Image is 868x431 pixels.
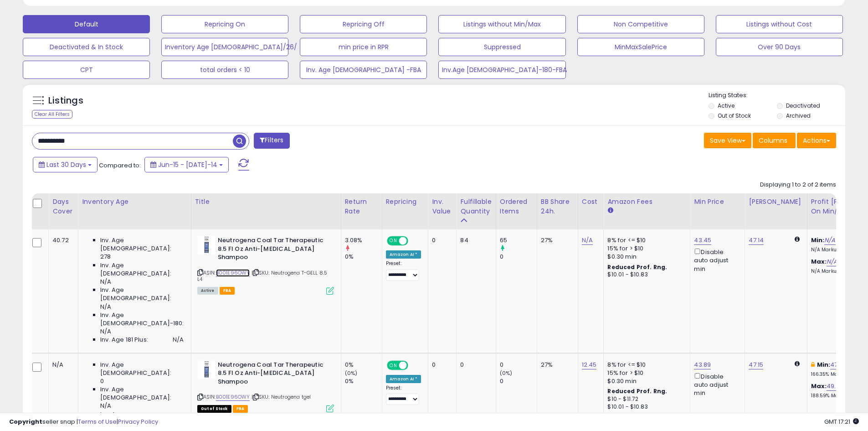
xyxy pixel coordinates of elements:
[100,278,111,286] span: N/A
[300,61,427,79] button: Inv. Age [DEMOGRAPHIC_DATA] -FBA
[577,38,704,56] button: MinMaxSalePrice
[48,94,83,107] h5: Listings
[797,133,836,148] button: Actions
[500,197,533,216] div: Ordered Items
[541,361,571,369] div: 27%
[52,236,71,244] div: 40.72
[607,361,683,369] div: 8% for <= $10
[100,410,184,427] span: Inv. Age [DEMOGRAPHIC_DATA]:
[197,236,216,254] img: 31C3qbSA63L._SL40_.jpg
[100,385,184,402] span: Inv. Age [DEMOGRAPHIC_DATA]:
[118,417,158,426] a: Privacy Policy
[607,263,667,271] b: Reduced Prof. Rng.
[607,207,613,215] small: Amazon Fees.
[386,260,421,281] div: Preset:
[197,269,328,283] span: | SKU: Neutrogena T-GELL 8.5 L4
[577,15,704,33] button: Non Competitive
[386,385,421,405] div: Preset:
[749,360,763,369] a: 47.15
[607,387,667,395] b: Reduced Prof. Rng.
[233,405,248,413] span: FBA
[827,257,837,266] a: N/A
[23,38,150,56] button: Deactivated & In Stock
[33,157,98,172] button: Last 30 Days
[82,197,187,207] div: Inventory Age
[161,61,288,79] button: total orders < 10
[386,197,425,207] div: Repricing
[218,361,329,389] b: Neutrogena Coal Tar Therapeutic 8.5 Fl Oz Anti-[MEDICAL_DATA] Shampoo
[694,247,738,273] div: Disable auto adjust min
[432,361,449,369] div: 0
[753,133,796,148] button: Columns
[607,197,686,207] div: Amazon Fees
[694,236,711,245] a: 43.45
[827,382,843,391] a: 49.80
[607,377,683,385] div: $0.30 min
[100,311,184,327] span: Inv. Age [DEMOGRAPHIC_DATA]-180:
[460,197,492,216] div: Fulfillable Quantity
[173,336,184,344] span: N/A
[406,361,421,369] span: OFF
[100,336,148,344] span: Inv. Age 181 Plus:
[100,286,184,302] span: Inv. Age [DEMOGRAPHIC_DATA]:
[500,377,537,385] div: 0
[388,361,399,369] span: ON
[716,15,843,33] button: Listings without Cost
[345,361,382,369] div: 0%
[386,250,421,259] div: Amazon AI *
[78,417,117,426] a: Terms of Use
[300,15,427,33] button: Repricing Off
[824,417,859,426] span: 2025-08-14 17:21 GMT
[216,393,250,401] a: B001E96OWY
[694,371,738,398] div: Disable auto adjust min
[100,236,184,253] span: Inv. Age [DEMOGRAPHIC_DATA]:
[32,110,72,119] div: Clear All Filters
[438,15,565,33] button: Listings without Min/Max
[500,361,537,369] div: 0
[197,405,231,413] span: All listings that are currently out of stock and unavailable for purchase on Amazon
[607,403,683,411] div: $10.01 - $10.83
[52,197,74,216] div: Days Cover
[749,197,803,207] div: [PERSON_NAME]
[9,418,158,426] div: seller snap | |
[582,236,593,245] a: N/A
[500,369,513,377] small: (0%)
[438,38,565,56] button: Suppressed
[607,395,683,403] div: $10 - $11.72
[718,102,734,109] label: Active
[144,157,229,172] button: Jun-15 - [DATE]-14
[345,377,382,385] div: 0%
[811,382,827,390] b: Max:
[406,237,421,245] span: OFF
[824,236,835,245] a: N/A
[607,369,683,377] div: 15% for > $10
[709,91,845,100] p: Listing States:
[460,361,488,369] div: 0
[786,102,820,109] label: Deactivated
[786,112,811,119] label: Archived
[9,417,42,426] strong: Copyright
[388,237,399,245] span: ON
[607,236,683,244] div: 8% for <= $10
[197,236,334,294] div: ASIN:
[438,61,565,79] button: Inv.Age [DEMOGRAPHIC_DATA]-180-FBA
[607,253,683,261] div: $0.30 min
[432,236,449,244] div: 0
[100,377,104,385] span: 0
[197,361,334,411] div: ASIN:
[46,160,86,169] span: Last 30 Days
[52,361,71,369] div: N/A
[830,360,845,369] a: 47.19
[216,269,250,277] a: B001E96OWY
[716,38,843,56] button: Over 90 Days
[718,112,751,119] label: Out of Stock
[100,402,111,410] span: N/A
[197,361,216,379] img: 31C3qbSA63L._SL40_.jpg
[23,15,150,33] button: Default
[500,253,537,261] div: 0
[345,197,378,216] div: Return Rate
[811,236,825,244] b: Min:
[100,303,111,311] span: N/A
[541,197,574,216] div: BB Share 24h.
[100,361,184,377] span: Inv. Age [DEMOGRAPHIC_DATA]:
